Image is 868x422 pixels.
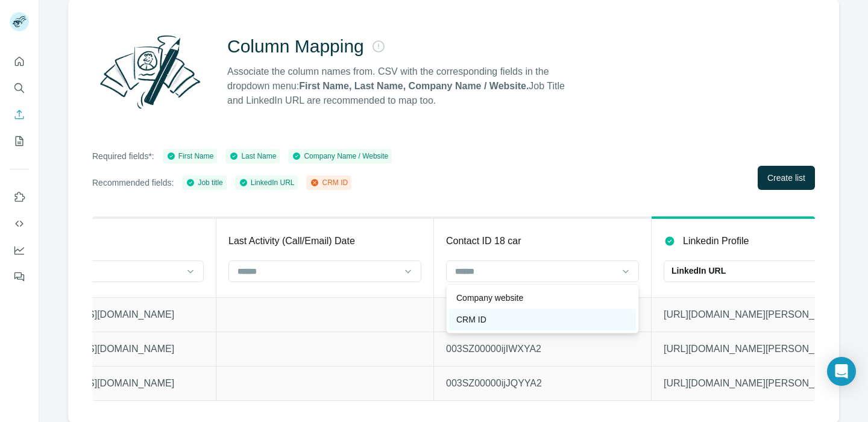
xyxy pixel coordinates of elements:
p: Contact ID 18 car [446,234,521,248]
strong: First Name, Last Name, Company Name / Website. [299,81,529,91]
button: Enrich CSV [10,104,29,125]
p: 003SZ00000ijJQYYA2 [446,376,639,391]
div: First Name [166,151,214,162]
p: 003SZ00000ijIWXYA2 [446,342,639,356]
button: Search [10,77,29,99]
div: LinkedIn URL [239,177,295,188]
div: Open Intercom Messenger [827,357,856,386]
button: Use Surfe on LinkedIn [10,186,29,208]
p: LinkedIn URL [671,265,726,277]
p: Recommended fields: [92,177,174,189]
p: Company website [456,292,523,304]
p: Required fields*: [92,150,154,162]
p: [EMAIL_ADDRESS][DOMAIN_NAME] [11,307,204,322]
button: Use Surfe API [10,213,29,235]
div: Job title [186,177,222,188]
span: Create list [767,172,805,184]
h2: Column Mapping [227,36,364,57]
p: [EMAIL_ADDRESS][DOMAIN_NAME] [11,342,204,356]
button: Dashboard [10,239,29,261]
p: [URL][DOMAIN_NAME][PERSON_NAME] [664,342,857,356]
p: Linkedin Profile [683,234,749,248]
div: Company Name / Website [292,151,388,162]
p: Last Activity (Call/Email) Date [228,234,355,248]
div: CRM ID [310,177,348,188]
button: Quick start [10,51,29,72]
p: Associate the column names from. CSV with the corresponding fields in the dropdown menu: Job Titl... [227,65,576,108]
button: My lists [10,130,29,152]
button: Feedback [10,266,29,288]
img: Surfe Illustration - Column Mapping [92,28,208,115]
p: [URL][DOMAIN_NAME][PERSON_NAME] [664,307,857,322]
p: [EMAIL_ADDRESS][DOMAIN_NAME] [11,376,204,391]
div: Last Name [229,151,276,162]
button: Create list [758,166,815,190]
p: CRM ID [456,313,486,326]
p: [URL][DOMAIN_NAME][PERSON_NAME] [664,376,857,391]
